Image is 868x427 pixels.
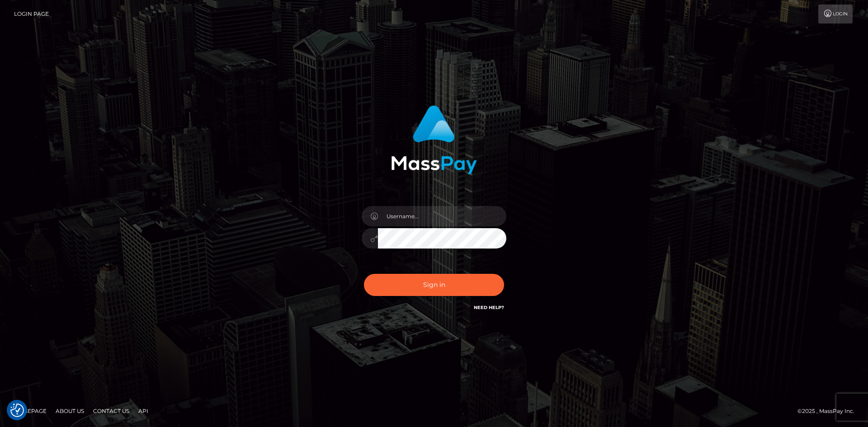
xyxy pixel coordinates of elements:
[10,404,24,417] img: Revisit consent button
[391,105,477,174] img: MassPay Login
[14,5,49,23] a: Login Page
[90,404,133,418] a: Contact Us
[10,404,50,418] a: Homepage
[797,406,861,416] div: © 2025 , MassPay Inc.
[818,5,853,23] a: Login
[135,404,152,418] a: API
[10,404,24,417] button: Consent Preferences
[474,305,504,310] a: Need Help?
[364,274,504,296] button: Sign in
[378,206,506,226] input: Username...
[52,404,88,418] a: About Us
